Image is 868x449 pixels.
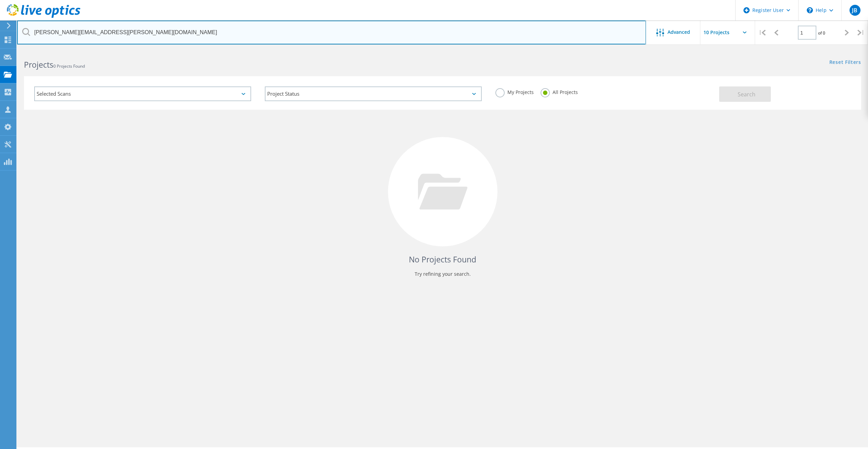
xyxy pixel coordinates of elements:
b: Projects [24,59,53,70]
div: Selected Scans [34,86,251,101]
span: Search [738,91,755,98]
input: Search projects by name, owner, ID, company, etc [17,21,646,44]
p: Try refining your search. [31,269,854,280]
div: Project Status [265,86,482,101]
span: Advanced [668,30,690,35]
label: All Projects [541,88,578,95]
span: 0 Projects Found [53,63,85,69]
span: JB [852,8,857,13]
button: Search [719,86,771,102]
label: My Projects [495,88,534,95]
div: | [755,21,769,45]
a: Live Optics Dashboard [7,14,80,19]
svg: \n [807,7,813,13]
h4: No Projects Found [31,254,854,265]
a: Reset Filters [829,60,861,66]
span: of 0 [818,30,825,36]
div: | [854,21,868,45]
